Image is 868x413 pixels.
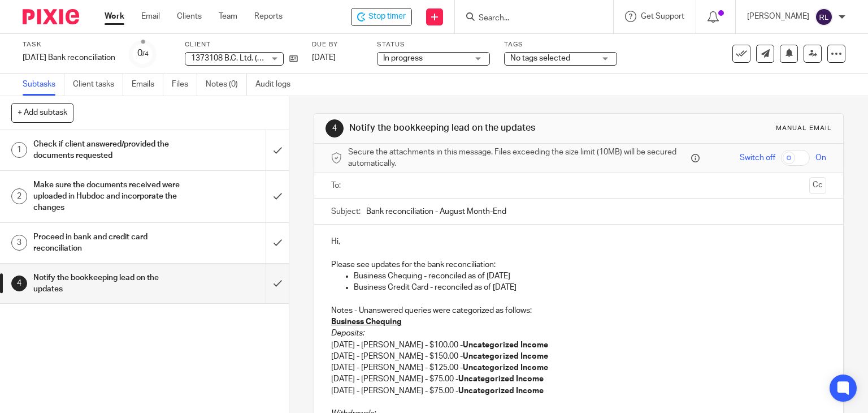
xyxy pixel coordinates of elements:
h1: Notify the bookkeeping lead on the updates [33,269,181,298]
a: Clients [177,11,202,22]
span: Get Support [641,12,684,20]
label: Task [23,40,115,49]
div: Manual email [776,124,832,133]
span: Stop timer [368,11,406,23]
span: Secure the attachments in this message. Files exceeding the size limit (10MB) will be secured aut... [348,147,689,170]
p: Notes - Unanswered queries were categorized as follows: [331,305,827,316]
p: Please see updates for the bank reconciliation: [331,259,827,270]
div: 1373108 B.C. Ltd. (Matthew Patenaude) - August 2025 Bank reconciliation [351,8,412,26]
span: No tags selected [510,54,570,62]
div: 1 [11,142,27,158]
u: Business Chequing [331,318,402,326]
span: On [815,152,826,164]
h1: Notify the bookkeeping lead on the updates [349,122,602,134]
div: 4 [11,276,27,291]
label: To: [331,180,344,191]
img: svg%3E [815,8,833,26]
label: Due by [312,40,363,49]
p: [DATE] - [PERSON_NAME] - $75.00 - [331,373,827,385]
span: Switch off [740,152,775,164]
div: 2 [11,188,27,204]
span: 1373108 B.C. Ltd. ([PERSON_NAME]) [191,54,322,62]
label: Status [377,40,490,49]
div: [DATE] Bank reconciliation [23,52,115,63]
strong: Uncategorized Income [463,341,548,349]
strong: Uncategorized Income [458,387,544,395]
label: Subject: [331,206,361,217]
div: 4 [325,119,344,137]
a: Subtasks [23,74,64,96]
span: [DATE] [312,54,336,62]
em: Deposits: [331,329,364,337]
label: Tags [504,40,617,49]
a: Reports [254,11,283,22]
a: Team [219,11,237,22]
p: Hi, [331,236,827,247]
img: Pixie [23,9,79,24]
strong: Uncategorized Income [458,375,544,383]
a: Email [141,11,160,22]
a: Client tasks [73,74,123,96]
a: Work [105,11,124,22]
small: /4 [142,51,149,57]
a: Audit logs [255,74,299,96]
label: Client [185,40,298,49]
input: Search [478,14,579,24]
p: [DATE] - [PERSON_NAME] - $100.00 - [331,339,827,351]
div: August 2025 Bank reconciliation [23,52,115,63]
h1: Check if client answered/provided the documents requested [33,136,181,165]
button: + Add subtask [11,103,73,122]
p: [DATE] - [PERSON_NAME] - $75.00 - [331,385,827,397]
strong: Uncategorized Income [463,364,548,372]
p: Business Chequing - reconciled as of [DATE] [354,270,827,282]
p: Business Credit Card - reconciled as of [DATE] [354,282,827,293]
div: 0 [137,47,149,60]
h1: Proceed in bank and credit card reconciliation [33,229,181,257]
a: Emails [132,74,163,96]
strong: Uncategorized Income [463,352,548,360]
div: 3 [11,235,27,251]
a: Files [172,74,197,96]
h1: Make sure the documents received were uploaded in Hubdoc and incorporate the changes [33,177,181,217]
p: [DATE] - [PERSON_NAME] - $125.00 - [331,362,827,373]
span: In progress [383,54,423,62]
p: [DATE] - [PERSON_NAME] - $150.00 - [331,351,827,362]
p: [PERSON_NAME] [747,11,809,22]
a: Notes (0) [206,74,247,96]
button: Cc [809,177,826,194]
